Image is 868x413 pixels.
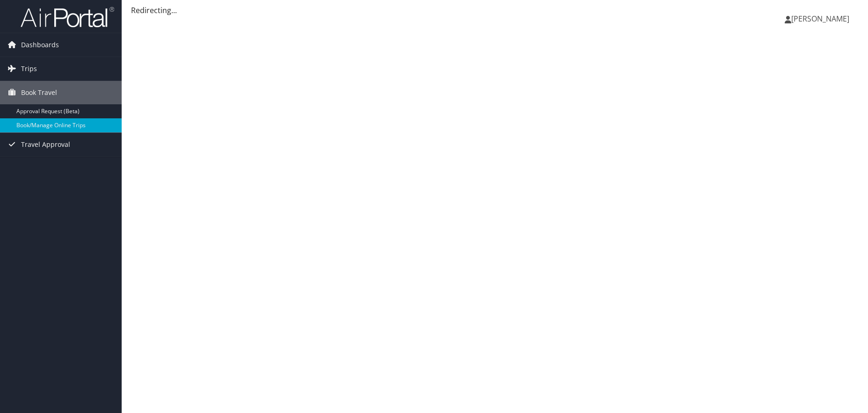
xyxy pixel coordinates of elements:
[21,33,59,57] span: Dashboards
[21,133,70,156] span: Travel Approval
[131,5,859,16] div: Redirecting...
[21,6,114,28] img: airportal-logo.png
[791,14,849,24] span: [PERSON_NAME]
[21,81,57,104] span: Book Travel
[21,57,37,80] span: Trips
[785,5,859,33] a: [PERSON_NAME]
